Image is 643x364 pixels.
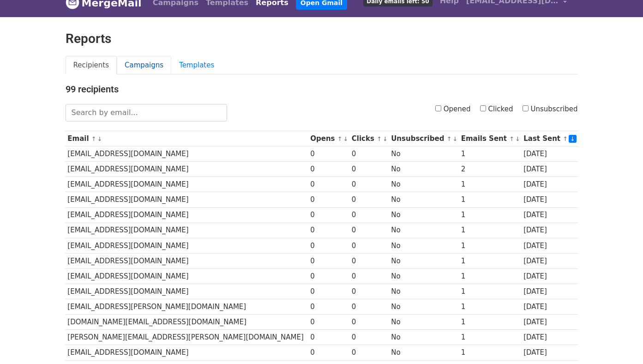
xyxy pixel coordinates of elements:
td: 1 [459,223,522,238]
td: [EMAIL_ADDRESS][PERSON_NAME][DOMAIN_NAME] [66,299,308,315]
td: No [389,238,458,253]
td: [DATE] [521,177,577,192]
td: No [389,146,458,162]
td: [DATE] [521,268,577,284]
td: [EMAIL_ADDRESS][DOMAIN_NAME] [66,192,308,207]
input: Clicked [480,105,486,111]
h2: Reports [66,31,578,47]
td: [DATE] [521,315,577,330]
td: 1 [459,146,522,162]
td: [EMAIL_ADDRESS][DOMAIN_NAME] [66,207,308,223]
td: [EMAIL_ADDRESS][DOMAIN_NAME] [66,345,308,360]
td: 1 [459,299,522,315]
td: 1 [459,207,522,223]
a: Recipients [66,56,117,75]
td: No [389,162,458,177]
label: Clicked [480,104,513,115]
td: [DATE] [521,146,577,162]
th: Email [66,131,308,146]
td: 0 [308,223,349,238]
td: 1 [459,345,522,360]
a: ↑ [509,135,514,142]
input: Opened [435,105,441,111]
td: 0 [308,207,349,223]
td: [EMAIL_ADDRESS][DOMAIN_NAME] [66,268,308,284]
td: No [389,315,458,330]
a: ↑ [447,135,452,142]
td: 0 [349,345,389,360]
th: Last Sent [521,131,577,146]
a: ↑ [91,135,96,142]
td: 0 [349,299,389,315]
td: No [389,345,458,360]
td: 1 [459,284,522,299]
td: [DATE] [521,253,577,268]
td: 0 [308,299,349,315]
td: 0 [349,253,389,268]
td: No [389,177,458,192]
td: 0 [308,146,349,162]
a: ↓ [515,135,520,142]
td: 1 [459,192,522,207]
td: 1 [459,315,522,330]
a: Campaigns [117,56,171,75]
a: ↑ [337,135,343,142]
td: [EMAIL_ADDRESS][DOMAIN_NAME] [66,223,308,238]
a: ↓ [569,135,577,143]
td: 0 [349,284,389,299]
th: Unsubscribed [389,131,458,146]
td: No [389,268,458,284]
a: ↓ [97,135,102,142]
td: 1 [459,330,522,345]
label: Opened [435,104,471,115]
td: [DATE] [521,345,577,360]
td: 1 [459,177,522,192]
td: 0 [308,268,349,284]
input: Search by email... [66,104,227,121]
td: 0 [308,330,349,345]
div: Chat Widget [597,320,643,364]
th: Opens [308,131,349,146]
td: [DATE] [521,238,577,253]
td: 0 [308,238,349,253]
td: 0 [349,268,389,284]
td: 0 [308,162,349,177]
td: [DATE] [521,284,577,299]
a: ↑ [377,135,382,142]
td: 0 [349,207,389,223]
td: [PERSON_NAME][EMAIL_ADDRESS][PERSON_NAME][DOMAIN_NAME] [66,330,308,345]
td: [DATE] [521,299,577,315]
td: [EMAIL_ADDRESS][DOMAIN_NAME] [66,177,308,192]
td: [DATE] [521,330,577,345]
td: No [389,253,458,268]
h4: 99 recipients [66,84,578,95]
a: ↑ [563,135,568,142]
td: 0 [308,345,349,360]
th: Clicks [349,131,389,146]
td: 0 [349,192,389,207]
a: ↓ [452,135,457,142]
td: 0 [308,177,349,192]
td: [DATE] [521,207,577,223]
td: 0 [308,315,349,330]
td: No [389,330,458,345]
td: [DATE] [521,192,577,207]
td: 0 [349,238,389,253]
th: Emails Sent [459,131,522,146]
td: 0 [308,192,349,207]
td: No [389,284,458,299]
td: [DATE] [521,162,577,177]
td: 0 [349,315,389,330]
td: [EMAIL_ADDRESS][DOMAIN_NAME] [66,284,308,299]
td: No [389,192,458,207]
label: Unsubscribed [523,104,578,115]
td: 0 [349,223,389,238]
input: Unsubscribed [523,105,529,111]
td: [EMAIL_ADDRESS][DOMAIN_NAME] [66,238,308,253]
td: No [389,223,458,238]
a: Templates [171,56,222,75]
a: ↓ [383,135,388,142]
td: [EMAIL_ADDRESS][DOMAIN_NAME] [66,146,308,162]
td: No [389,207,458,223]
td: 1 [459,253,522,268]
